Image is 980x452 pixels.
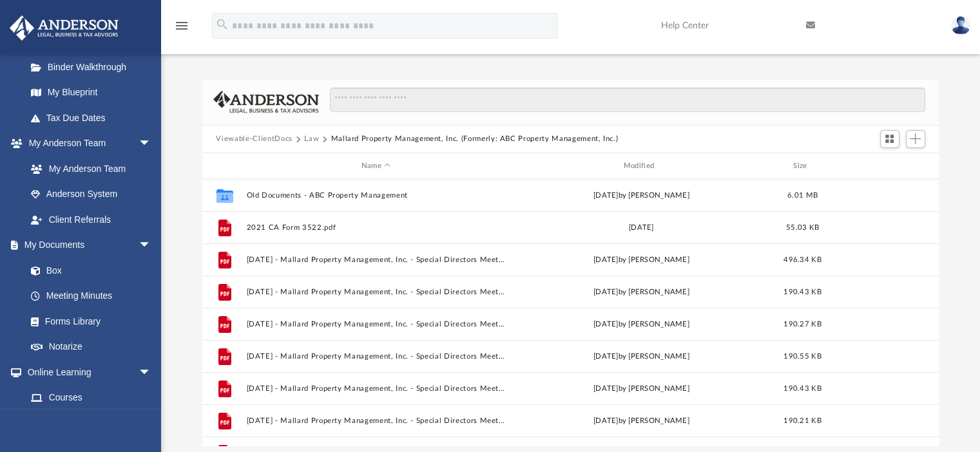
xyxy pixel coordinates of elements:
div: [DATE] by [PERSON_NAME] [512,190,771,202]
span: 6.01 MB [787,192,818,199]
a: Courses [18,385,164,411]
span: arrow_drop_down [139,131,164,157]
button: Old Documents - ABC Property Management [246,191,506,200]
input: Search files and folders [330,88,925,112]
a: My Anderson Teamarrow_drop_down [9,131,164,156]
div: Name [245,160,505,172]
a: My Anderson Team [18,156,158,182]
button: [DATE] - Mallard Property Management, Inc. - Special Directors Meeting - DocuSigned.pdf [246,417,506,425]
div: Size [776,160,828,172]
a: Anderson System [18,182,164,207]
div: [DATE] by [PERSON_NAME] [512,319,771,330]
div: [DATE] by [PERSON_NAME] [512,351,771,363]
a: Meeting Minutes [18,283,164,309]
a: Binder Walkthrough [18,54,171,80]
i: search [215,17,229,32]
span: 190.43 KB [783,288,821,296]
button: Add [906,130,925,148]
div: [DATE] [512,222,771,234]
button: [DATE] - Mallard Property Management, Inc. - Special Directors Meeting - DocuSigned.pdf [246,288,506,296]
span: 190.27 KB [783,321,821,328]
button: Law [304,133,319,145]
div: id [207,160,240,172]
span: 55.03 KB [785,224,818,231]
div: [DATE] by [PERSON_NAME] [512,383,771,395]
button: Switch to Grid View [880,130,899,148]
a: Notarize [18,334,164,360]
button: [DATE] - Mallard Property Management, Inc. - Special Directors Meeting - DocuSigned.pdf [246,320,506,328]
button: [DATE] - Mallard Property Management, Inc. - Special Directors Meeting - DocuSigned.pdf [246,384,506,393]
div: Modified [511,160,771,172]
span: 190.43 KB [783,385,821,392]
a: Box [18,258,158,283]
img: Anderson Advisors Platinum Portal [6,15,122,41]
button: 2021 CA Form 3522.pdf [246,223,506,232]
span: arrow_drop_down [139,232,164,259]
span: arrow_drop_down [139,359,164,386]
a: Client Referrals [18,207,164,232]
div: [DATE] by [PERSON_NAME] [512,254,771,266]
span: 190.21 KB [783,417,821,424]
img: User Pic [951,16,970,35]
a: My Documentsarrow_drop_down [9,232,164,258]
a: Forms Library [18,308,158,334]
div: [DATE] by [PERSON_NAME] [512,287,771,298]
button: Viewable-ClientDocs [216,133,292,145]
button: Mallard Property Management, Inc. (Formerly: ABC Property Management, Inc.) [331,133,618,145]
span: 190.55 KB [783,353,821,360]
a: My Blueprint [18,80,164,106]
span: 496.34 KB [783,256,821,263]
a: Online Learningarrow_drop_down [9,359,164,385]
a: Tax Due Dates [18,105,171,131]
a: menu [174,24,189,33]
div: id [834,160,924,172]
button: [DATE] - Mallard Property Management, Inc. - Special Directors Meeting - DocuSigned.pdf [246,352,506,361]
i: menu [174,18,189,33]
div: grid [202,179,939,446]
div: [DATE] by [PERSON_NAME] [512,415,771,427]
button: [DATE] - Mallard Property Management, Inc. - Special Directors Meeting - DocuSigned.pdf [246,256,506,264]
